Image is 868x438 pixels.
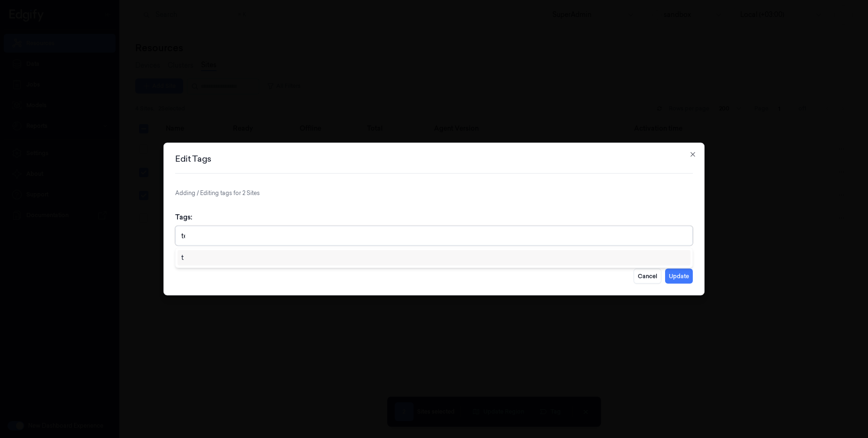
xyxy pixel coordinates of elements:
h2: Edit Tags [175,155,693,163]
button: Update [665,269,693,284]
div: t [181,253,184,263]
label: Tags: [175,212,192,222]
p: Adding / Editing tags for 2 Sites [175,189,693,197]
button: Cancel [634,269,661,284]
